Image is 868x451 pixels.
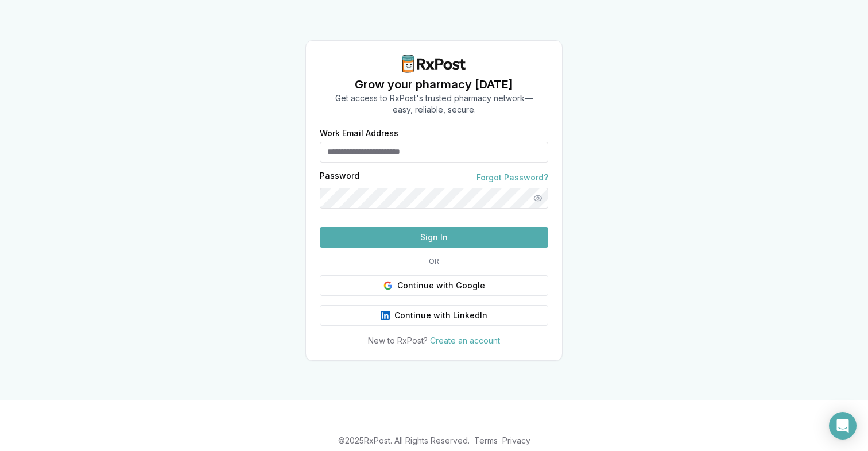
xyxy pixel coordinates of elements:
button: Continue with Google [320,275,548,296]
img: RxPost Logo [397,55,471,73]
img: LinkedIn [381,311,390,320]
a: Terms [474,435,498,445]
button: Show password [528,188,548,209]
img: Google [383,281,393,290]
div: Open Intercom Messenger [829,412,857,440]
button: Sign In [320,227,548,248]
label: Work Email Address [320,129,548,137]
a: Privacy [502,435,530,445]
button: Continue with LinkedIn [320,305,548,326]
span: OR [424,257,444,266]
p: Get access to RxPost's trusted pharmacy network— easy, reliable, secure. [335,92,533,115]
label: Password [320,172,359,183]
h1: Grow your pharmacy [DATE] [335,76,533,92]
a: Forgot Password? [476,172,548,183]
a: Create an account [430,336,500,345]
span: New to RxPost? [368,336,428,345]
